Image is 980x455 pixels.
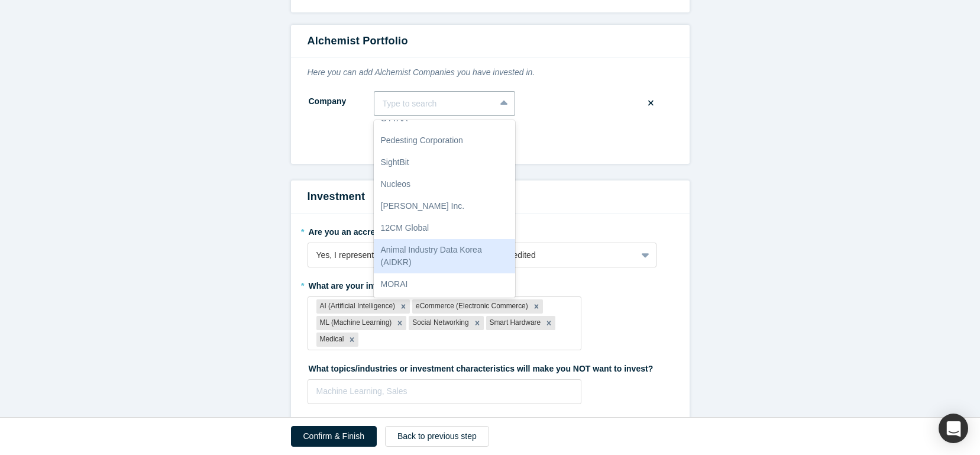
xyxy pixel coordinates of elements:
div: Smart Hardware [486,316,543,330]
div: Medical [316,333,346,347]
div: Animal Industry Data Korea (AIDKR) [374,239,515,273]
div: MORAI [374,273,515,295]
div: Remove Smart Hardware [542,316,555,330]
div: Nucleos [374,173,515,195]
label: Company [308,91,374,112]
h3: Alchemist Portfolio [308,33,673,49]
div: AI (Artificial Intelligence) [316,299,397,314]
div: Remove eCommerce (Electronic Commerce) [530,299,543,314]
div: Social Networking [409,316,470,330]
button: Confirm & Finish [291,426,377,447]
p: Here you can add Alchemist Companies you have invested in. [308,66,673,79]
label: Are you an accredited investor? [308,222,673,238]
div: Remove ML (Machine Learning) [393,316,406,330]
div: ML (Machine Learning) [316,316,394,330]
h3: Investment [308,189,673,205]
div: SightBit [374,151,515,173]
div: 12CM Global [374,217,515,239]
div: Pedesting Corporation [374,130,515,151]
div: Remove AI (Artificial Intelligence) [397,299,410,314]
label: What topics/industries or investment characteristics will make you NOT want to invest? [308,359,673,375]
div: Remove Social Networking [471,316,484,330]
div: Remove Medical [345,333,358,347]
div: Yes, I represent a VC, fund or family office that is accredited [316,249,628,262]
div: [PERSON_NAME] Inc. [374,195,515,217]
div: eCommerce (Electronic Commerce) [412,299,530,314]
button: Back to previous step [385,426,489,447]
label: What makes an investment opportunity compelling for you? [308,412,673,429]
label: What are your investment focus areas? [308,276,673,292]
div: Dabeeo [374,295,515,317]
